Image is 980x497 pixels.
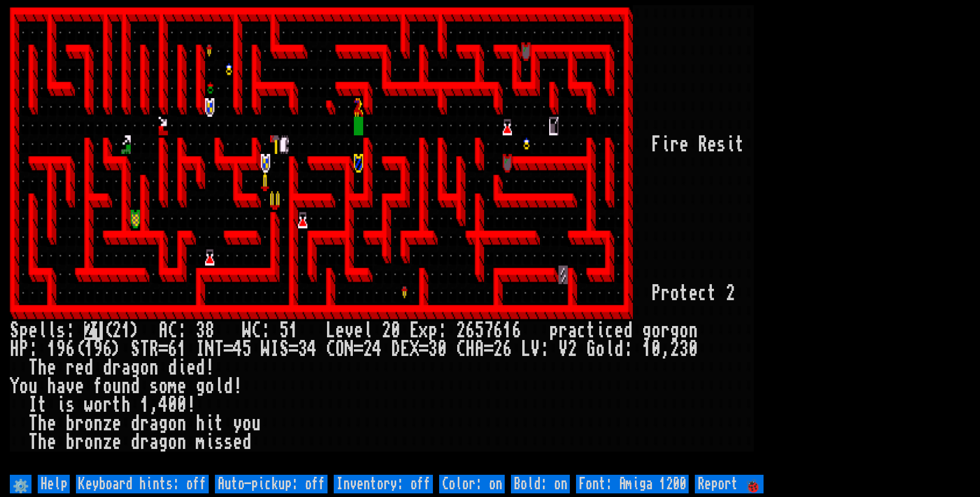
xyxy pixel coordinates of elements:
div: o [140,359,149,377]
div: h [196,414,205,433]
div: e [75,359,84,377]
div: a [56,377,66,396]
div: 2 [363,340,372,359]
div: I [270,340,279,359]
div: V [531,340,540,359]
input: Help [38,475,70,493]
div: v [345,321,354,340]
div: h [38,359,47,377]
div: n [689,321,698,340]
div: l [47,321,56,340]
div: 0 [438,340,447,359]
div: 6 [103,340,112,359]
div: 6 [493,321,503,340]
div: o [651,321,661,340]
div: C [326,340,335,359]
div: 1 [289,321,298,340]
div: w [84,396,94,414]
div: z [103,433,112,452]
div: d [624,321,633,340]
div: S [10,321,19,340]
div: r [661,284,670,303]
div: e [112,433,121,452]
div: s [214,433,224,452]
div: 3 [679,340,689,359]
div: = [289,340,298,359]
div: s [717,135,726,154]
div: c [605,321,614,340]
div: 4 [233,340,242,359]
div: t [38,396,47,414]
div: ) [131,321,140,340]
div: o [168,414,177,433]
div: 5 [242,340,252,359]
div: T [28,433,38,452]
div: r [75,414,84,433]
div: l [38,321,47,340]
div: e [112,414,121,433]
div: 5 [279,321,289,340]
div: L [521,340,531,359]
div: h [121,396,131,414]
div: o [84,414,94,433]
div: t [679,284,689,303]
div: C [252,321,261,340]
div: N [345,340,354,359]
div: r [661,321,670,340]
div: ( [75,340,84,359]
div: 9 [94,340,103,359]
div: 6 [512,321,521,340]
div: 4 [307,340,317,359]
div: i [205,433,214,452]
div: t [707,284,717,303]
div: r [103,396,112,414]
div: : [66,321,75,340]
div: i [596,321,605,340]
div: = [159,340,168,359]
div: s [66,396,75,414]
div: l [363,321,372,340]
div: e [177,377,186,396]
div: a [149,433,159,452]
div: p [428,321,438,340]
div: = [419,340,428,359]
div: o [242,414,252,433]
div: p [19,321,28,340]
div: P [19,340,28,359]
div: 0 [651,340,661,359]
div: 3 [428,340,438,359]
div: = [224,340,233,359]
div: n [177,433,186,452]
div: g [196,377,205,396]
div: r [558,321,568,340]
div: o [103,377,112,396]
div: H [10,340,19,359]
div: s [56,321,66,340]
div: L [326,321,335,340]
div: l [605,340,614,359]
div: 1 [140,396,149,414]
div: d [168,359,177,377]
div: 6 [503,340,512,359]
div: X [410,340,419,359]
div: A [475,340,484,359]
div: o [596,340,605,359]
div: I [28,396,38,414]
input: Font: Amiga 1200 [576,475,689,493]
div: r [112,359,121,377]
div: W [242,321,252,340]
div: m [196,433,205,452]
div: g [670,321,679,340]
div: H [465,340,475,359]
div: d [131,433,140,452]
div: c [698,284,707,303]
div: R [698,135,707,154]
div: u [112,377,121,396]
input: Inventory: off [334,475,433,493]
div: 1 [121,321,131,340]
div: 1 [47,340,56,359]
div: e [28,321,38,340]
div: i [661,135,670,154]
div: n [149,359,159,377]
div: 3 [298,340,307,359]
